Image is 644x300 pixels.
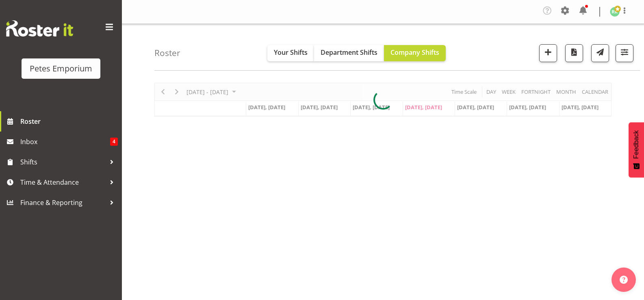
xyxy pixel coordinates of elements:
button: Send a list of all shifts for the selected filtered period to all rostered employees. [591,44,609,62]
span: Inbox [20,136,110,148]
span: Finance & Reporting [20,196,106,209]
div: Petes Emporium [30,63,92,75]
img: help-xxl-2.png [620,276,628,284]
span: Company Shifts [390,48,439,57]
span: Feedback [633,130,640,159]
h4: Roster [154,48,180,58]
img: ruth-robertson-taylor722.jpg [610,7,620,17]
span: Shifts [20,156,106,168]
button: Filter Shifts [616,44,633,62]
button: Add a new shift [539,44,557,62]
span: Roster [20,115,118,127]
button: Download a PDF of the roster according to the set date range. [565,44,583,62]
span: Time & Attendance [20,176,106,188]
button: Company Shifts [384,45,446,61]
button: Department Shifts [314,45,384,61]
span: 4 [110,138,118,146]
img: Rosterit website logo [6,20,73,37]
button: Feedback - Show survey [629,122,644,177]
span: Your Shifts [274,48,308,57]
button: Your Shifts [267,45,314,61]
span: Department Shifts [321,48,377,57]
